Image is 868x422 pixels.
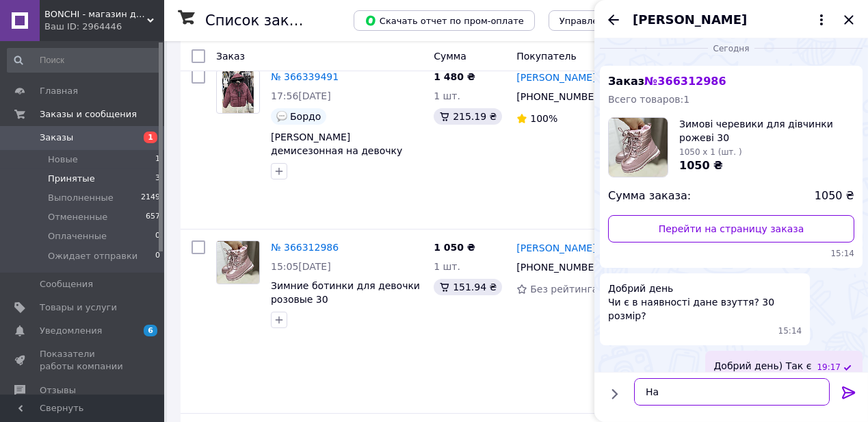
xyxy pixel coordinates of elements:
[144,325,157,336] span: 6
[48,230,107,243] span: Оплаченные
[778,325,802,337] span: 15:14 12.10.2025
[605,12,622,28] button: Назад
[514,258,605,277] div: [PHONE_NUMBER]
[44,21,164,33] div: Ваш ID: 2964446
[679,117,854,145] span: Зимові черевики для дівчинки рожеві 30
[434,108,502,125] div: 215.19 ₴
[634,378,830,406] textarea: На
[679,147,742,157] span: 1050 x 1 (шт. )
[155,250,160,262] span: 0
[40,325,102,337] span: Уведомления
[608,248,854,260] span: 15:14 12.10.2025
[609,118,668,177] img: 5295319151_w160_h160_zimovi-chereviki-dlya.jpg
[644,75,726,88] span: № 366312986
[217,241,259,284] img: Фото товару
[815,188,854,204] span: 1050 ₴
[434,51,466,62] span: Сумма
[48,250,137,262] span: Ожидает отправки
[608,75,726,88] span: Заказ
[608,282,802,323] span: Добрий день Чи є в наявності дане взуття? 30 розмір?
[216,70,260,114] a: Фото товару
[608,215,854,243] a: Перейти на страницу заказа
[271,242,339,253] a: № 366312986
[155,173,160,185] span: 3
[633,11,747,29] span: [PERSON_NAME]
[205,12,323,29] h1: Список заказов
[516,71,596,84] a: [PERSON_NAME]
[48,211,107,223] span: Отмененные
[365,14,524,27] span: Скачать отчет по пром-оплате
[434,242,475,253] span: 1 050 ₴
[48,153,78,166] span: Новые
[600,41,863,55] div: 12.10.2025
[271,280,420,305] a: Зимние ботинки для девочки розовые 30
[40,132,73,144] span: Заказы
[530,113,557,124] span: 100%
[144,132,157,143] span: 1
[271,90,331,101] span: 17:56[DATE]
[605,385,623,403] button: Показать кнопки
[216,240,260,284] a: Фото товару
[633,11,830,29] button: [PERSON_NAME]
[608,188,691,204] span: Сумма заказа:
[817,362,841,373] span: 19:17 12.10.2025
[514,87,605,106] div: [PHONE_NUMBER]
[222,71,254,113] img: Фото товару
[713,359,811,373] span: Добрий день) Так є
[434,71,475,82] span: 1 480 ₴
[841,12,857,28] button: Закрыть
[434,90,460,101] span: 1 шт.
[48,192,114,204] span: Выполненные
[434,261,460,272] span: 1 шт.
[146,211,160,223] span: 657
[434,279,502,295] div: 151.94 ₴
[40,348,127,373] span: Показатели работы компании
[155,230,160,243] span: 0
[155,153,160,166] span: 1
[40,301,117,314] span: Товары и услуги
[608,94,689,105] span: Всего товаров: 1
[679,159,723,172] span: 1050 ₴
[7,48,161,73] input: Поиск
[560,16,667,26] span: Управление статусами
[44,8,147,21] span: BONCHI - магазин детской и подростковой одежды, обуви
[48,173,95,185] span: Принятые
[40,108,137,121] span: Заказы и сообщения
[271,261,331,272] span: 15:05[DATE]
[271,71,339,82] a: № 366339491
[516,241,596,255] a: [PERSON_NAME]
[516,51,577,62] span: Покупатель
[708,43,755,55] span: Сегодня
[530,284,598,295] span: Без рейтинга
[141,192,160,204] span: 2149
[40,384,76,397] span: Отзывы
[216,51,245,62] span: Заказ
[40,85,78,97] span: Главная
[276,111,287,122] img: :speech_balloon:
[290,111,321,122] span: Бордо
[549,10,678,31] button: Управление статусами
[40,278,93,290] span: Сообщения
[354,10,535,31] button: Скачать отчет по пром-оплате
[271,132,402,170] a: [PERSON_NAME] демисезонная на девочку марсал 158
